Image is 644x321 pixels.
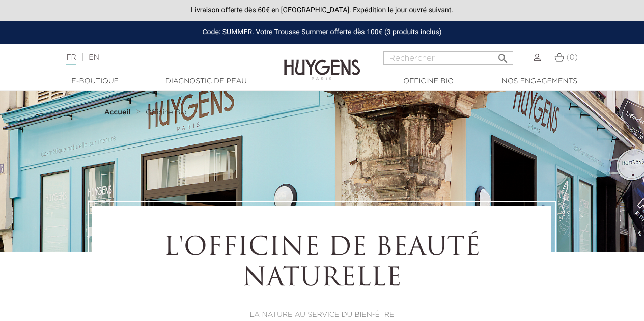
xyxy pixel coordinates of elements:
button:  [494,48,512,62]
input: Rechercher [383,51,513,65]
h1: L'OFFICINE DE BEAUTÉ NATURELLE [120,234,523,295]
span: (0) [567,54,578,61]
i:  [497,49,509,62]
a: Officine Bio [146,108,187,116]
a: Diagnostic de peau [155,76,257,87]
a: Nos engagements [489,76,591,87]
a: EN [89,54,99,61]
a: E-Boutique [44,76,146,87]
a: FR [66,54,76,65]
p: LA NATURE AU SERVICE DU BIEN-ÊTRE [120,310,523,320]
a: Accueil [104,108,133,116]
img: Huygens [284,43,360,82]
a: Officine Bio [378,76,480,87]
div: | [61,51,261,64]
strong: Accueil [104,109,131,116]
span: Officine Bio [146,109,187,116]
